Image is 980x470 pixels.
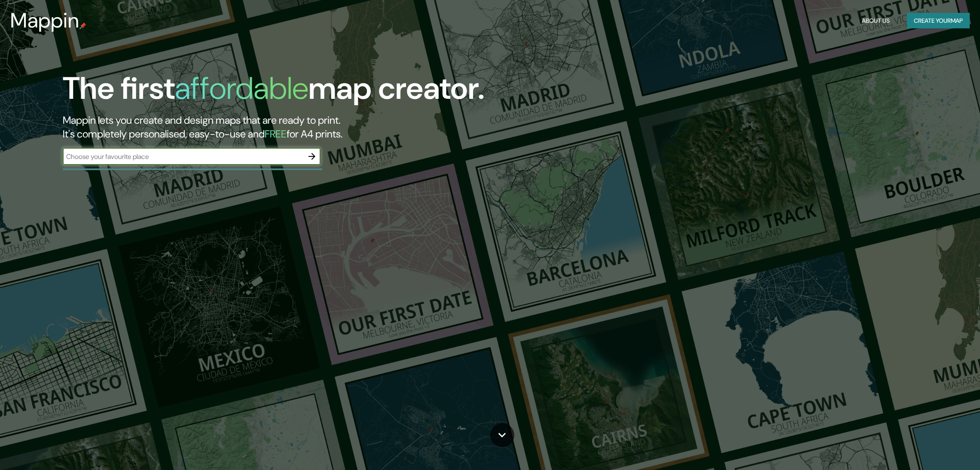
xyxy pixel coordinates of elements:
[10,9,79,33] h3: Mappin
[63,70,485,113] h1: The first map creator.
[79,22,86,29] img: mappin-pin
[907,13,970,29] button: Create yourmap
[175,68,308,108] h1: affordable
[858,13,893,29] button: About Us
[63,113,553,141] h2: Mappin lets you create and design maps that are ready to print. It's completely personalised, eas...
[63,152,303,162] input: Choose your favourite place
[265,127,287,140] h5: FREE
